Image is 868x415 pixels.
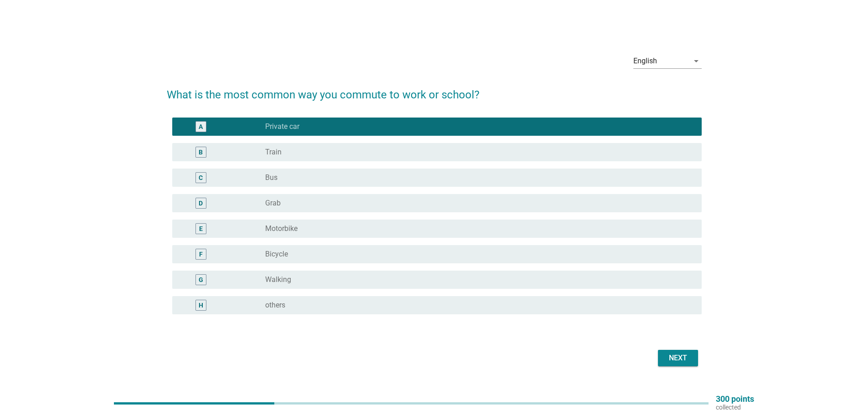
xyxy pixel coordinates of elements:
label: Walking [265,275,291,284]
div: G [199,275,203,284]
div: H [199,300,203,310]
label: Private car [265,122,299,131]
div: Next [665,353,691,364]
div: B [199,147,203,157]
h2: What is the most common way you commute to work or school? [167,77,702,103]
div: A [199,122,203,131]
p: 300 points [716,395,754,403]
label: Bus [265,173,277,182]
label: Grab [265,199,281,208]
div: C [199,173,203,182]
div: E [199,224,203,233]
i: arrow_drop_down [691,56,702,67]
div: F [199,249,203,259]
label: Train [265,148,282,157]
p: collected [716,403,754,411]
button: Next [658,350,698,366]
div: D [199,198,203,208]
label: Motorbike [265,224,298,233]
label: Bicycle [265,250,288,259]
div: English [633,57,657,65]
label: others [265,301,285,310]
